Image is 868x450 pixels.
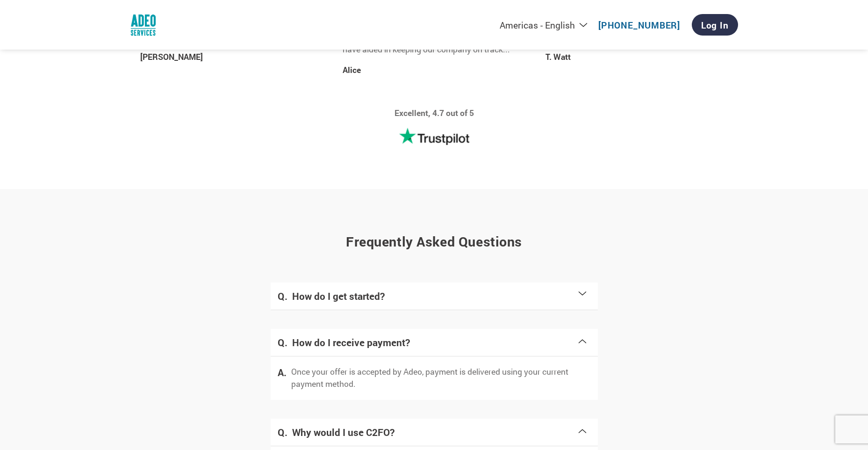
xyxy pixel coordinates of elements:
img: Adeo [130,12,156,38]
a: Log In [692,14,738,36]
p: [PERSON_NAME] [140,51,323,63]
p: Once your offer is accepted by Adeo, payment is delivered using your current payment method. [291,366,591,391]
p: T. Watt [545,51,728,63]
img: trust pilot [399,128,469,145]
p: Excellent, 4.7 out of 5 [395,107,474,119]
a: [PHONE_NUMBER] [598,19,680,31]
h3: Frequently asked questions [130,232,738,250]
h4: How do I get started? [292,290,577,303]
h4: How do I receive payment? [292,336,577,349]
h4: Why would I use C2FO? [292,426,577,439]
p: Alice [343,64,525,76]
